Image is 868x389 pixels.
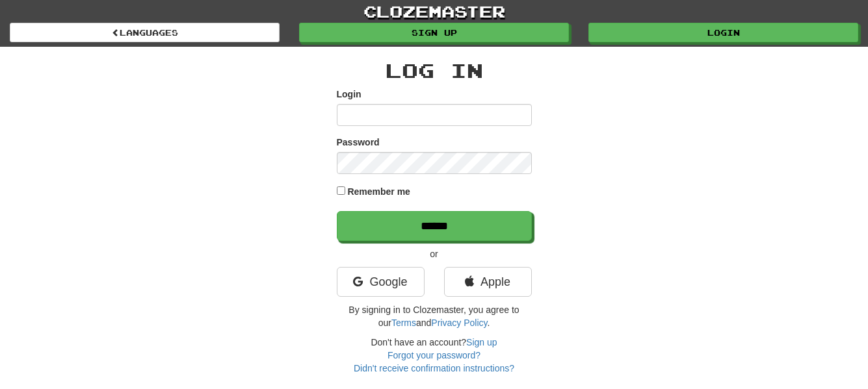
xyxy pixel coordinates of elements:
p: or [337,247,532,260]
label: Password [337,136,380,149]
p: By signing in to Clozemaster, you agree to our and . [337,303,532,329]
div: Don't have an account? [337,336,532,375]
a: Sign up [299,23,569,42]
a: Terms [391,318,416,328]
a: Sign up [466,337,497,347]
a: Login [588,23,858,42]
a: Didn't receive confirmation instructions? [354,363,514,373]
h2: Log In [337,60,532,81]
label: Remember me [347,185,410,198]
a: Languages [10,23,280,42]
a: Privacy Policy [431,318,487,328]
a: Forgot your password? [388,350,480,360]
a: Google [337,267,425,297]
label: Login [337,88,362,101]
a: Apple [444,267,532,297]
